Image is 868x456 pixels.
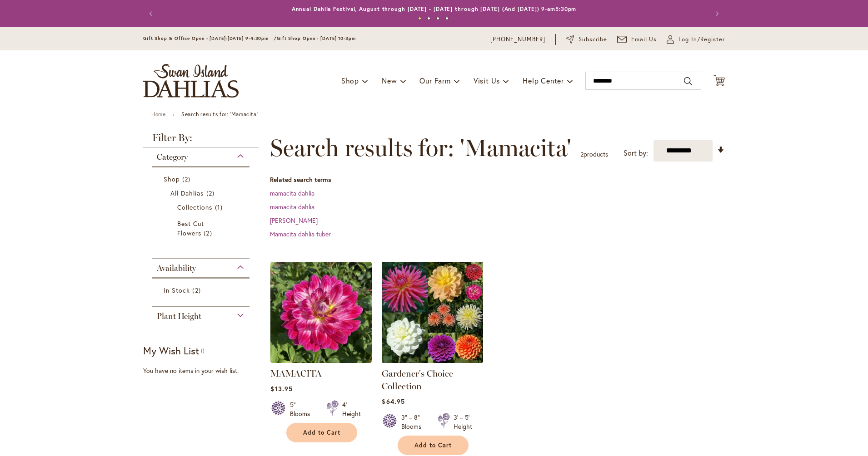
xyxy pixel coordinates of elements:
[192,285,203,295] span: 2
[270,262,372,363] img: Mamacita
[143,35,277,41] span: Gift Shop & Office Open - [DATE]-[DATE] 9-4:30pm /
[624,145,648,162] label: Sort by:
[270,356,372,365] a: Mamacita
[436,17,439,20] button: 3 of 4
[270,134,571,162] span: Search results for: 'Mamacita'
[177,219,204,237] span: Best Cut Flowers
[566,35,607,44] a: Subscribe
[490,35,545,44] a: [PHONE_NUMBER]
[382,368,453,392] a: Gardener's Choice Collection
[414,441,452,449] span: Add to Cart
[206,188,217,198] span: 2
[341,76,359,85] span: Shop
[270,384,292,393] span: $13.95
[290,400,315,418] div: 5" Blooms
[707,5,725,23] button: Next
[177,203,213,211] span: Collections
[270,216,318,225] a: [PERSON_NAME]
[204,228,214,238] span: 2
[292,5,577,12] a: Annual Dahlia Festival, August through [DATE] - [DATE] through [DATE] (And [DATE]) 9-am5:30pm
[401,413,427,431] div: 3" – 8" Blooms
[303,429,340,436] span: Add to Cart
[164,286,190,294] span: In Stock
[667,35,725,44] a: Log In/Register
[157,311,201,321] span: Plant Height
[270,202,314,211] a: mamacita dahlia
[579,35,607,44] span: Subscribe
[170,189,204,197] span: All Dahlias
[143,5,161,23] button: Previous
[678,35,725,44] span: Log In/Register
[270,189,314,197] a: mamacita dahlia
[382,76,397,85] span: New
[454,413,472,431] div: 3' – 5' Height
[382,356,483,365] a: Gardener's Choice Collection
[182,174,193,184] span: 2
[164,174,240,184] a: Shop
[157,152,188,162] span: Category
[617,35,657,44] a: Email Us
[143,133,259,147] strong: Filter By:
[164,175,180,183] span: Shop
[342,400,361,418] div: 4' Height
[170,188,234,198] a: All Dahlias
[270,230,331,238] a: Mamacita dahlia tuber
[631,35,657,44] span: Email Us
[177,202,227,212] a: Collections
[277,35,356,41] span: Gift Shop Open - [DATE] 10-3pm
[474,76,500,85] span: Visit Us
[445,17,449,20] button: 4 of 4
[427,17,430,20] button: 2 of 4
[580,150,584,158] span: 2
[398,436,469,455] button: Add to Cart
[143,64,239,98] a: store logo
[580,147,608,162] p: products
[157,263,196,273] span: Availability
[382,397,404,406] span: $64.95
[177,219,227,238] a: Best Cut Flowers
[143,366,264,375] div: You have no items in your wish list.
[151,111,165,118] a: Home
[215,202,225,212] span: 1
[523,76,564,85] span: Help Center
[382,262,483,363] img: Gardener's Choice Collection
[419,76,450,85] span: Our Farm
[270,175,725,184] dt: Related search terms
[164,285,240,295] a: In Stock 2
[418,17,421,20] button: 1 of 4
[286,423,357,442] button: Add to Cart
[181,111,258,118] strong: Search results for: 'Mamacita'
[143,344,199,357] strong: My Wish List
[270,368,322,379] a: MAMACITA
